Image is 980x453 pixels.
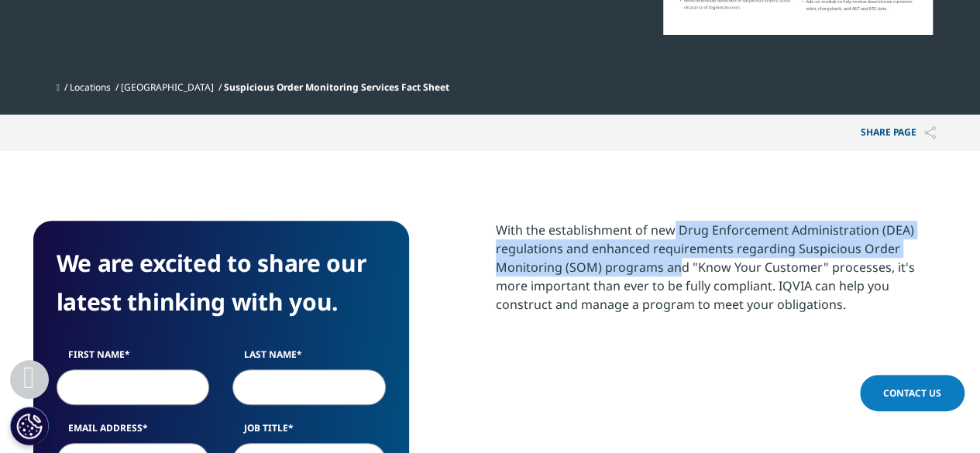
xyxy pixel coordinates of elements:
a: Locations [70,81,111,94]
img: Share PAGE [924,126,936,139]
button: Share PAGEShare PAGE [849,115,947,151]
a: [GEOGRAPHIC_DATA] [121,81,214,94]
p: Share PAGE [849,115,947,151]
h4: We are excited to share our latest thinking with you. [57,244,386,321]
label: Job Title [232,421,386,443]
span: Contact Us [883,386,941,400]
label: First Name [57,348,210,369]
a: Contact Us [860,375,965,411]
label: Email Address [57,421,210,443]
button: Cookies Settings [10,407,49,445]
p: With the establishment of new Drug Enforcement Administration (DEA) regulations and enhanced requ... [496,221,947,325]
span: Suspicious Order Monitoring Services Fact Sheet [224,81,449,94]
label: Last Name [232,348,386,369]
